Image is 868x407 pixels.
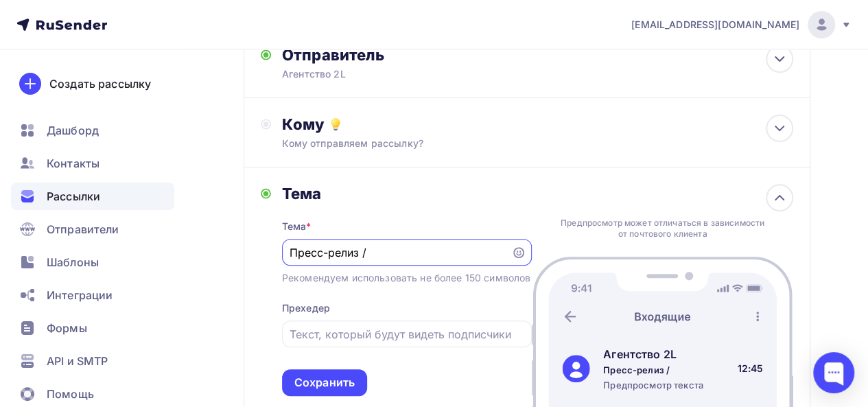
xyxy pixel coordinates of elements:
a: Формы [11,314,174,342]
span: API и SMTP [47,353,108,369]
div: Рекомендуем использовать не более 150 символов [282,271,530,285]
span: Формы [47,320,87,336]
div: Создать рассылку [49,75,151,92]
input: Укажите тему письма [290,244,503,261]
span: Интеграции [47,287,113,303]
div: 12:45 [737,362,763,375]
a: Шаблоны [11,248,174,276]
input: Текст, который будут видеть подписчики [290,326,524,342]
div: Пресс-релиз / [603,364,703,376]
div: Предпросмотр текста [603,379,703,391]
span: Шаблоны [47,254,99,270]
span: Отправители [47,221,119,237]
div: Предпросмотр может отличаться в зависимости от почтового клиента [557,218,769,240]
div: Кому [282,115,793,134]
a: [EMAIL_ADDRESS][DOMAIN_NAME] [631,11,852,38]
a: Контакты [11,150,174,177]
a: Рассылки [11,183,174,210]
a: Отправители [11,216,174,243]
div: Тема [282,184,532,203]
div: Сохранить [294,375,355,391]
span: Помощь [47,386,94,402]
span: [EMAIL_ADDRESS][DOMAIN_NAME] [631,18,799,32]
div: Отправитель [282,45,579,65]
div: Прехедер [282,301,330,315]
span: Контакты [47,155,99,172]
span: Рассылки [47,188,100,205]
div: Тема [282,220,312,233]
span: Дашборд [47,122,99,139]
div: Кому отправляем рассылку? [282,137,742,150]
a: Дашборд [11,117,174,144]
div: Агентство 2L [603,346,703,362]
div: Агентство 2L [282,67,550,81]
